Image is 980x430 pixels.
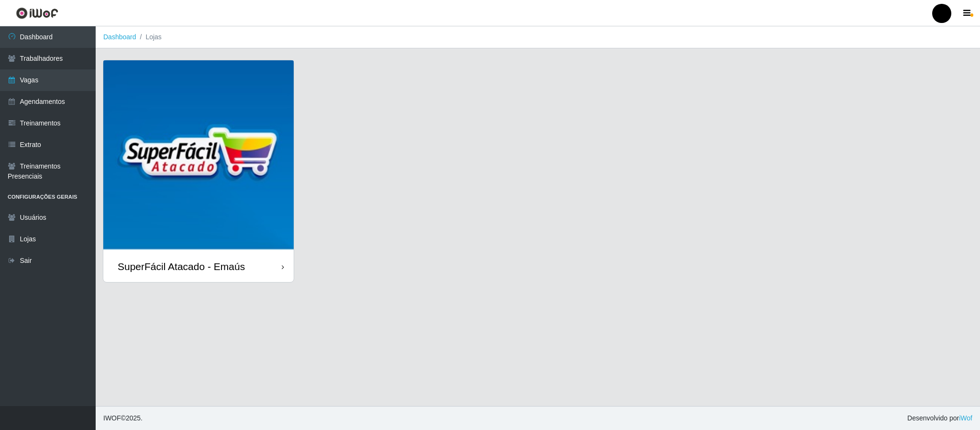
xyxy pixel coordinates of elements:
[118,260,245,272] div: SuperFácil Atacado - Emaús
[959,414,972,422] a: iWof
[103,413,143,423] span: © 2025 .
[136,32,162,42] li: Lojas
[103,33,136,41] a: Dashboard
[16,7,58,19] img: CoreUI Logo
[103,414,121,422] span: IWOF
[96,26,980,48] nav: breadcrumb
[103,60,294,251] img: cardImg
[103,60,294,282] a: SuperFácil Atacado - Emaús
[907,413,972,423] span: Desenvolvido por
